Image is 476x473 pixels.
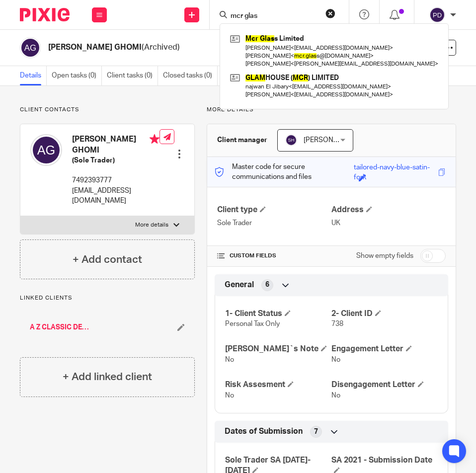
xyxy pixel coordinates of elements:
[429,7,445,23] img: svg%3E
[20,66,47,85] a: Details
[225,426,303,437] span: Dates of Submission
[73,252,142,267] h4: + Add contact
[304,137,358,144] span: [PERSON_NAME]
[217,205,331,215] h4: Client type
[331,344,438,354] h4: Engagement Letter
[63,369,152,385] h4: + Add linked client
[225,392,234,399] span: No
[331,205,446,215] h4: Address
[356,251,413,261] label: Show empty fields
[314,427,318,437] span: 7
[331,380,438,390] h4: Disengagement Letter
[72,134,159,156] h4: [PERSON_NAME] GHOMI
[30,134,62,166] img: svg%3E
[225,309,331,319] h4: 1- Client Status
[225,356,234,363] span: No
[354,162,436,174] div: tailored-navy-blue-satin-fork
[72,175,159,185] p: 7492393777
[230,12,319,21] input: Search
[325,8,335,18] button: Clear
[331,218,446,228] p: UK
[163,66,218,85] a: Closed tasks (0)
[150,134,159,144] i: Primary
[225,280,254,290] span: General
[72,186,159,206] p: [EMAIL_ADDRESS][DOMAIN_NAME]
[331,392,340,399] span: No
[331,356,340,363] span: No
[20,8,70,21] img: Pixie
[331,320,343,327] span: 738
[285,134,297,146] img: svg%3E
[20,294,195,302] p: Linked clients
[72,156,159,165] h5: (Sole Trader)
[20,37,41,58] img: svg%3E
[225,380,331,390] h4: Risk Assesment
[207,106,456,114] p: More details
[142,43,180,51] span: (Archived)
[48,42,266,53] h2: [PERSON_NAME] GHOMI
[331,309,438,319] h4: 2- Client ID
[107,66,158,85] a: Client tasks (0)
[217,218,331,228] p: Sole Trader
[217,252,331,260] h4: CUSTOM FIELDS
[225,344,331,354] h4: [PERSON_NAME]`s Note
[30,322,92,332] a: A Z CLASSIC DECORATIONS LTD
[52,66,102,85] a: Open tasks (0)
[217,135,267,145] h3: Client manager
[135,221,168,229] p: More details
[20,106,195,114] p: Client contacts
[225,320,280,327] span: Personal Tax Only
[265,280,269,290] span: 6
[215,162,354,182] p: Master code for secure communications and files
